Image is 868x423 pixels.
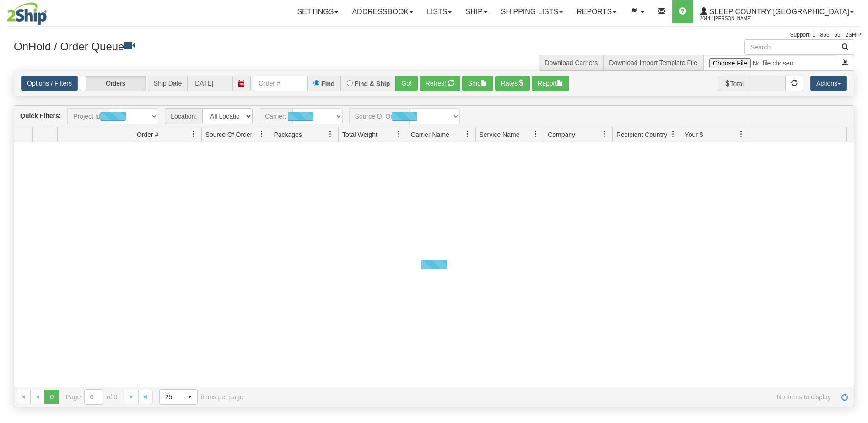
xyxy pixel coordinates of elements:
a: Ship [458,0,494,23]
span: Total [718,76,749,91]
a: Sleep Country [GEOGRAPHIC_DATA] 2044 / [PERSON_NAME] [693,0,861,23]
span: Location: [165,108,202,124]
span: 25 [165,392,177,401]
span: Page of 0 [66,389,118,405]
span: Page 0 [44,390,59,404]
span: Source Of Order [205,130,253,139]
a: Download Import Template File [609,59,697,66]
label: Find [321,81,335,87]
a: Your $ filter column settings [733,126,749,142]
a: Refresh [837,390,852,404]
a: Options / Filters [21,76,78,91]
span: select [183,390,197,404]
a: Shipping lists [494,0,570,23]
a: Settings [290,0,345,23]
button: Ship [462,76,493,91]
span: No items to display [256,393,831,401]
a: Source Of Order filter column settings [254,126,270,142]
input: Import [703,55,836,70]
a: Total Weight filter column settings [391,126,407,142]
span: 2044 / [PERSON_NAME] [700,14,769,23]
a: Service Name filter column settings [528,126,544,142]
label: Quick Filters: [20,111,61,120]
span: Recipient Country [616,130,667,139]
a: Order # filter column settings [186,126,201,142]
input: Search [744,39,836,55]
h3: OnHold / Order Queue [14,39,427,53]
button: Report [532,76,569,91]
a: Carrier Name filter column settings [460,126,475,142]
a: Packages filter column settings [323,126,338,142]
img: logo2044.jpg [7,2,47,25]
a: Addressbook [345,0,420,23]
iframe: chat widget [847,165,867,258]
span: Ship Date [148,76,187,91]
span: Your $ [685,130,703,139]
button: Refresh [420,76,460,91]
a: Reports [570,0,623,23]
span: Sleep Country [GEOGRAPHIC_DATA] [707,8,849,16]
label: Find & Ship [355,81,390,87]
div: Support: 1 - 855 - 55 - 2SHIP [7,31,861,39]
span: Service Name [480,130,520,139]
button: Rates [495,76,530,91]
a: Lists [420,0,458,23]
span: Order # [137,130,158,139]
span: Carrier Name [411,130,449,139]
div: grid toolbar [14,106,854,127]
a: Recipient Country filter column settings [665,126,681,142]
a: Company filter column settings [597,126,612,142]
span: Total Weight [342,130,377,139]
button: Actions [810,76,847,91]
span: Company [548,130,575,139]
label: Orders [80,76,146,91]
input: Order # [253,76,307,91]
button: Go! [395,76,418,91]
span: items per page [159,389,243,405]
span: Page sizes drop down [159,389,198,405]
span: Packages [274,130,302,139]
button: Search [836,39,854,55]
a: Download Carriers [545,59,598,66]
